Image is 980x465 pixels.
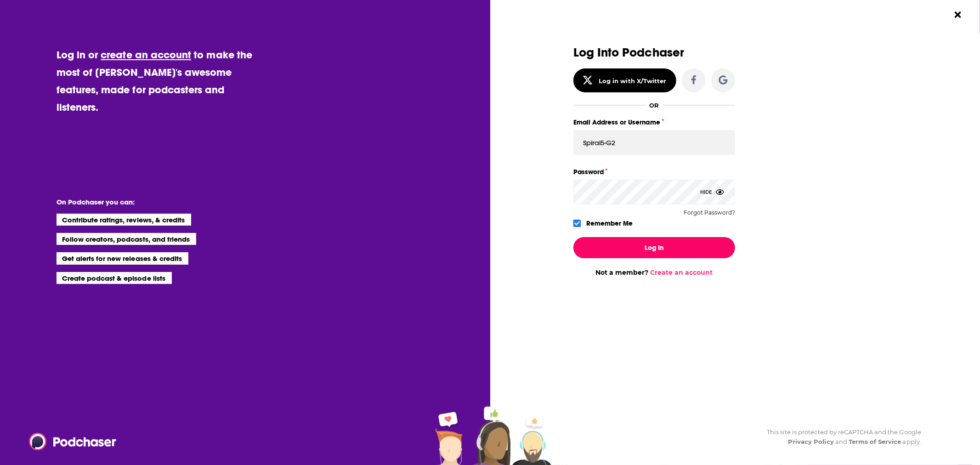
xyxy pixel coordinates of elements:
[573,116,735,128] label: Email Address or Username
[573,166,735,178] label: Password
[57,198,240,206] li: On Podchaser you can:
[101,48,191,61] a: create an account
[57,272,172,284] li: Create podcast & episode lists
[573,268,735,277] div: Not a member?
[57,214,192,226] li: Contribute ratings, reviews, & credits
[700,180,724,204] div: Hide
[788,438,834,445] a: Privacy Policy
[573,46,735,59] h3: Log Into Podchaser
[649,102,659,109] div: OR
[57,252,188,264] li: Get alerts for new releases & credits
[573,130,735,155] input: Email Address or Username
[29,433,110,450] a: Podchaser - Follow, Share and Rate Podcasts
[650,268,713,277] a: Create an account
[573,68,676,92] button: Log in with X/Twitter
[599,77,666,85] div: Log in with X/Twitter
[949,6,967,23] button: Close Button
[759,427,921,447] div: This site is protected by reCAPTCHA and the Google and apply.
[29,433,117,450] img: Podchaser - Follow, Share and Rate Podcasts
[684,210,735,216] button: Forgot Password?
[587,217,633,229] label: Remember Me
[849,438,901,445] a: Terms of Service
[573,237,735,258] button: Log In
[57,233,197,245] li: Follow creators, podcasts, and friends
